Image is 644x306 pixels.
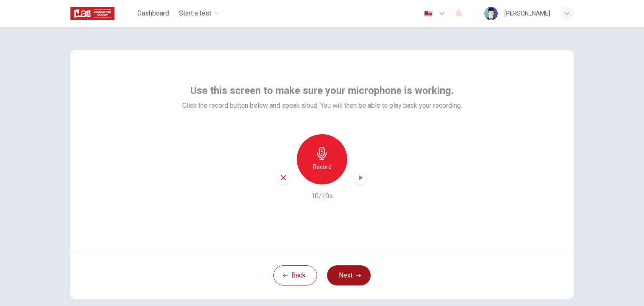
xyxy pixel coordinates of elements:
h6: 10/10s [311,191,333,201]
button: Start a test [176,6,222,21]
button: Dashboard [134,6,172,21]
span: Use this screen to make sure your microphone is working. [190,84,454,97]
span: Start a test [179,8,211,18]
button: Record [297,134,347,184]
button: Next [327,265,371,285]
img: en [423,10,434,17]
span: Dashboard [137,8,169,18]
div: [PERSON_NAME] [504,8,550,18]
button: Back [273,265,317,285]
span: Click the record button below and speak aloud. You will then be able to play back your recording. [182,101,462,111]
a: ILAC logo [70,5,134,22]
img: Profile picture [484,7,498,20]
h6: Record [313,162,332,172]
img: ILAC logo [70,5,114,22]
